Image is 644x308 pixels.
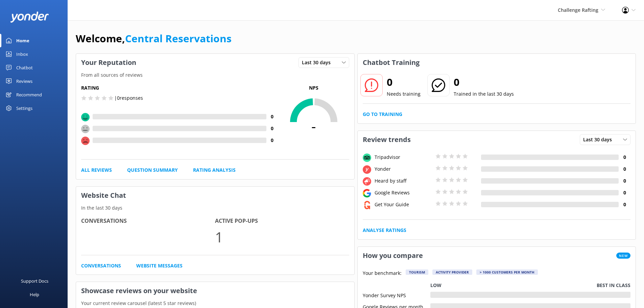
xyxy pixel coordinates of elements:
div: Home [16,34,29,47]
h4: 0 [266,113,278,120]
div: Get Your Guide [373,201,434,208]
div: Reviews [16,74,32,88]
p: In the last 30 days [76,204,354,212]
p: Needs training [387,90,421,98]
p: NPS [278,84,349,92]
a: Conversations [81,262,121,269]
h4: 0 [619,189,630,196]
div: Tourism [406,269,428,275]
div: Yonder [373,165,434,173]
h4: 0 [266,125,278,132]
span: New [616,253,630,259]
div: Support Docs [21,274,48,288]
span: - [278,117,349,134]
div: Tripadvisor [373,153,434,161]
h2: 0 [387,74,421,90]
h4: 0 [266,137,278,144]
div: Chatbot [16,61,33,74]
h3: Chatbot Training [358,54,425,71]
div: Inbox [16,47,28,61]
a: Go to Training [363,111,402,118]
p: Low [430,282,442,289]
h4: 0 [619,165,630,173]
div: Settings [16,101,32,115]
a: Website Messages [136,262,183,269]
div: > 1000 customers per month [476,269,538,275]
h4: 0 [619,153,630,161]
div: Heard by staff [373,177,434,185]
p: | 0 responses [114,94,143,102]
p: Your current review carousel (latest 5 star reviews) [76,300,354,307]
a: Rating Analysis [193,166,236,174]
img: yonder-white-logo.png [10,11,49,23]
div: Yonder Survey NPS [363,292,430,298]
p: 1 [215,226,349,248]
p: Best in class [597,282,630,289]
div: Help [30,288,39,301]
div: Recommend [16,88,42,101]
span: Challenge Rafting [558,7,598,13]
span: Last 30 days [583,136,616,143]
span: Last 30 days [302,59,335,66]
h2: 0 [454,74,514,90]
h3: How you compare [358,247,428,264]
a: All Reviews [81,166,112,174]
h1: Welcome, [76,30,232,47]
div: Google Reviews [373,189,434,196]
a: Question Summary [127,166,178,174]
p: Your benchmark: [363,269,402,278]
h4: Active Pop-ups [215,217,349,226]
a: Central Reservations [125,31,232,45]
h3: Review trends [358,131,416,148]
h4: Conversations [81,217,215,226]
p: Trained in the last 30 days [454,90,514,98]
h3: Website Chat [76,187,354,204]
a: Analyse Ratings [363,227,406,234]
h3: Your Reputation [76,54,141,71]
p: From all sources of reviews [76,71,354,79]
h3: Showcase reviews on your website [76,282,354,300]
h4: 0 [619,177,630,185]
h5: Rating [81,84,278,92]
h4: 0 [619,201,630,208]
div: Activity Provider [432,269,472,275]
